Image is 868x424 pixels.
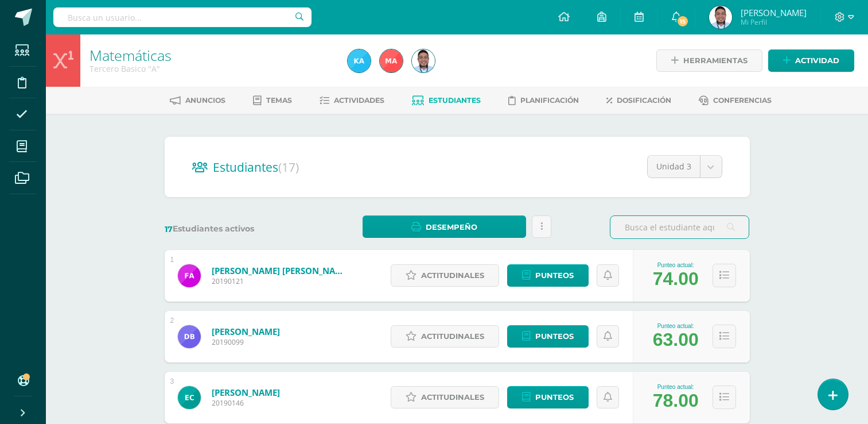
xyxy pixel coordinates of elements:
span: Punteos [535,326,574,347]
span: Conferencias [713,96,772,105]
div: 3 [170,377,174,386]
a: Actitudinales [391,386,499,408]
a: Temas [253,91,292,110]
span: Mi Perfil [741,17,807,27]
a: [PERSON_NAME] [PERSON_NAME] [212,265,349,276]
a: Actitudinales [391,264,499,287]
div: Punteo actual: [653,384,699,390]
a: Desempeño [363,215,526,238]
span: 20190121 [212,276,349,286]
span: Herramientas [683,50,748,71]
img: 0183f867e09162c76e2065f19ee79ccf.png [380,49,403,72]
a: Estudiantes [412,91,481,110]
img: da4bcffc2ce7b77f15c679672c85e563.png [178,264,201,287]
img: fb9320b3a1c1aec69a1a791d2da3566a.png [709,6,732,29]
div: 74.00 [653,268,699,290]
span: Estudiantes [429,96,481,105]
div: 78.00 [653,390,699,411]
a: Anuncios [170,91,225,110]
img: 258196113818b181416f1cb94741daed.png [348,49,371,72]
span: Actividad [795,50,839,71]
div: 1 [170,256,174,264]
a: Conferencias [699,91,772,110]
span: 17 [165,224,173,234]
span: Desempeño [426,217,477,238]
span: 15 [676,15,689,28]
img: 0b89c0b06da44944da7641a4519fae11.png [178,325,201,348]
a: Actividades [320,91,384,110]
span: Actividades [334,96,384,105]
a: Matemáticas [89,45,172,65]
a: [PERSON_NAME] [212,326,280,337]
span: Unidad 3 [656,156,691,178]
span: Estudiantes [213,159,299,175]
div: 2 [170,317,174,325]
a: Actitudinales [391,325,499,348]
span: Planificación [520,96,579,105]
a: Actividad [768,49,854,72]
span: 20190146 [212,398,280,408]
a: Planificación [508,91,579,110]
input: Busca un usuario... [53,7,312,27]
div: Punteo actual: [653,323,699,329]
a: Unidad 3 [648,156,722,178]
span: Actitudinales [421,326,484,347]
a: Punteos [507,264,589,287]
span: Anuncios [185,96,225,105]
span: 20190099 [212,337,280,347]
span: Dosificación [617,96,671,105]
div: 63.00 [653,329,699,350]
img: 093e0c47919156c08f799f8aa20a06fe.png [178,386,201,409]
a: Herramientas [656,49,762,72]
a: Punteos [507,325,589,348]
a: Punteos [507,386,589,408]
span: Actitudinales [421,265,484,286]
span: Punteos [535,265,574,286]
span: (17) [278,159,299,175]
a: Dosificación [606,91,671,110]
label: Estudiantes activos [165,223,304,234]
span: Actitudinales [421,387,484,408]
h1: Matemáticas [89,47,334,63]
span: [PERSON_NAME] [741,7,807,18]
span: Punteos [535,387,574,408]
input: Busca el estudiante aquí... [610,216,749,238]
span: Temas [266,96,292,105]
img: fb9320b3a1c1aec69a1a791d2da3566a.png [412,49,435,72]
div: Tercero Basico 'A' [89,63,334,74]
a: [PERSON_NAME] [212,387,280,398]
div: Punteo actual: [653,262,699,268]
